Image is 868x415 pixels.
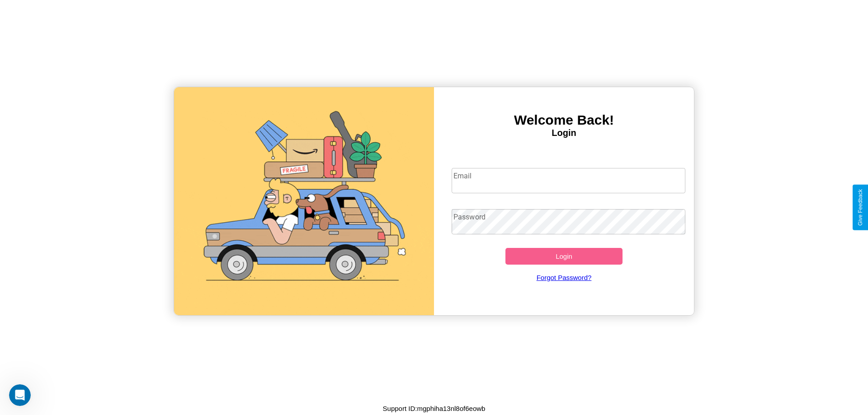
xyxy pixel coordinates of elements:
[857,189,863,226] div: Give Feedback
[174,87,434,315] img: gif
[434,128,694,138] h4: Login
[383,402,486,415] p: Support ID: mgphiha13nl8of6eowb
[9,384,31,406] iframe: Intercom live chat
[447,265,681,290] a: Forgot Password?
[505,248,623,265] button: Login
[434,112,694,128] h3: Welcome Back!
